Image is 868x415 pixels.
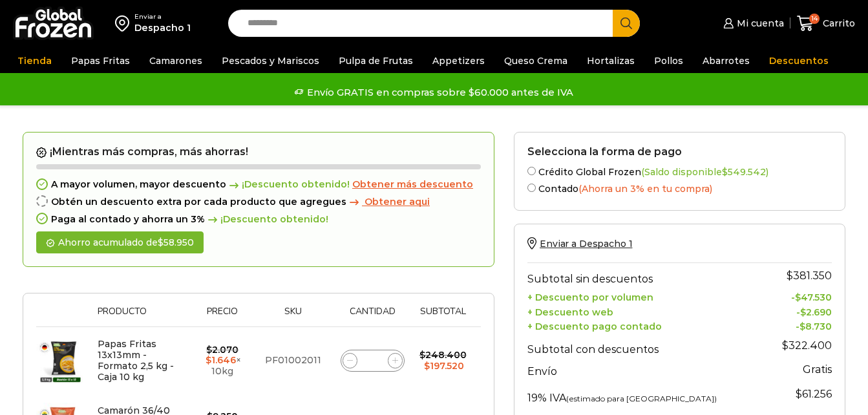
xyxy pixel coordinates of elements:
[527,181,832,195] label: Contado
[115,12,134,34] img: address-field-icon.svg
[158,237,194,248] bdi: 58.950
[527,164,832,178] label: Crédito Global Frozen
[809,14,820,24] span: 14
[98,338,174,382] a: Papas Fritas 13x13mm - Formato 2,5 kg - Caja 10 kg
[332,48,419,73] a: Pulpa de Frutas
[205,214,328,225] span: ¡Descuento obtenido!
[803,363,832,376] strong: Gratis
[36,231,204,254] div: Ahorro acumulado de
[143,48,209,73] a: Camarones
[36,197,481,207] div: Obtén un descuento extra por cada producto que agregues
[527,333,761,359] th: Subtotal con descuentos
[426,48,491,73] a: Appetizers
[91,306,193,326] th: Producto
[527,318,761,333] th: + Descuento pago contado
[158,237,164,248] span: $
[787,270,793,282] span: $
[696,48,756,73] a: Abarrotes
[761,288,832,303] td: -
[36,179,481,190] div: A mayor volumen, mayor descuento
[206,354,211,366] span: $
[527,184,536,192] input: Contado(Ahorra un 3% en tu compra)
[796,388,832,400] span: 61.256
[134,12,191,21] div: Enviar a
[419,349,425,361] span: $
[193,306,252,326] th: Precio
[498,48,574,73] a: Queso Crema
[761,303,832,318] td: -
[820,17,855,30] span: Carrito
[206,344,212,356] span: $
[580,48,641,73] a: Hortalizas
[363,352,381,370] input: Product quantity
[424,360,464,372] bdi: 197.520
[795,292,832,303] bdi: 47.530
[527,262,761,288] th: Subtotal sin descuentos
[796,388,802,400] span: $
[566,394,717,403] small: (estimado para [GEOGRAPHIC_DATA])
[641,166,768,178] span: (Saldo disponible )
[215,48,326,73] a: Pescados y Mariscos
[800,306,832,318] bdi: 2.690
[578,183,712,195] span: (Ahorra un 3% en tu compra)
[206,354,236,366] bdi: 1.646
[720,10,783,36] a: Mi cuenta
[527,359,761,381] th: Envío
[365,196,430,207] span: Obtener aqui
[252,306,334,326] th: Sku
[800,306,806,318] span: $
[799,321,805,332] span: $
[761,318,832,333] td: -
[782,339,832,352] bdi: 322.400
[419,349,467,361] bdi: 248.400
[782,339,789,352] span: $
[334,306,411,326] th: Cantidad
[527,303,761,318] th: + Descuento web
[424,360,430,372] span: $
[540,238,632,250] span: Enviar a Despacho 1
[527,238,632,250] a: Enviar a Despacho 1
[527,288,761,303] th: + Descuento por volumen
[193,327,252,394] td: × 10kg
[648,48,690,73] a: Pollos
[722,166,766,178] bdi: 549.542
[36,145,481,158] h2: ¡Mientras más compras, más ahorras!
[252,327,334,394] td: PF01002011
[722,166,728,178] span: $
[797,8,855,39] a: 14 Carrito
[352,178,473,190] span: Obtener más descuento
[411,306,474,326] th: Subtotal
[734,17,784,30] span: Mi cuenta
[527,381,761,407] th: 19% IVA
[134,21,191,34] div: Despacho 1
[613,10,640,37] button: Search button
[206,344,238,356] bdi: 2.070
[11,48,58,73] a: Tienda
[763,48,835,73] a: Descuentos
[787,270,832,282] bdi: 381.350
[527,167,536,175] input: Crédito Global Frozen(Saldo disponible$549.542)
[352,179,473,190] a: Obtener más descuento
[346,197,430,207] a: Obtener aqui
[795,292,801,303] span: $
[226,179,350,190] span: ¡Descuento obtenido!
[65,48,136,73] a: Papas Fritas
[36,214,481,225] div: Paga al contado y ahorra un 3%
[527,145,832,158] h2: Selecciona la forma de pago
[799,321,832,332] bdi: 8.730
